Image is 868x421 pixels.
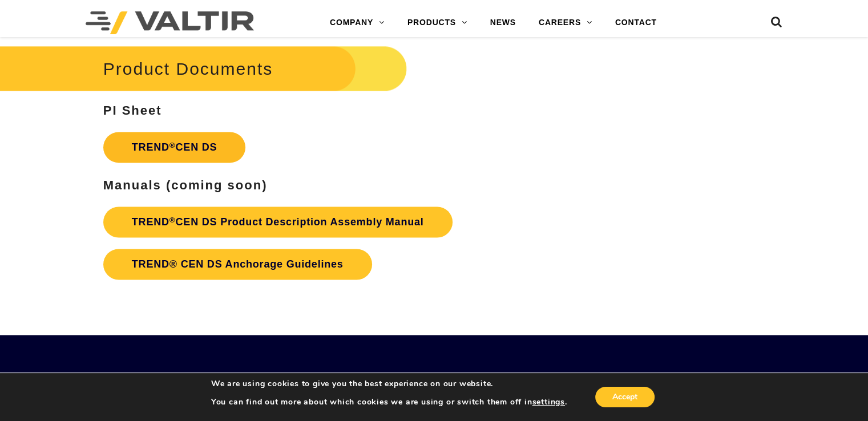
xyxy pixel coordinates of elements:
a: TREND®CEN DS Product Description Assembly Manual [103,207,453,237]
sup: ® [169,141,176,149]
a: TREND® CEN DS Anchorage Guidelines [103,249,372,280]
p: We are using cookies to give you the best experience on our website. [211,379,567,389]
img: Valtir [86,11,254,34]
p: You can find out more about which cookies we are using or switch them off in . [211,397,567,407]
a: PRODUCTS [396,11,479,34]
button: settings [532,397,564,407]
strong: PI Sheet [103,103,162,118]
a: NEWS [479,11,527,34]
a: TREND®CEN DS [103,132,246,163]
a: CONTACT [604,11,668,34]
a: COMPANY [318,11,396,34]
sup: ® [169,216,176,224]
button: Accept [595,387,655,407]
strong: Manuals (coming soon) [103,178,268,192]
a: CAREERS [527,11,604,34]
